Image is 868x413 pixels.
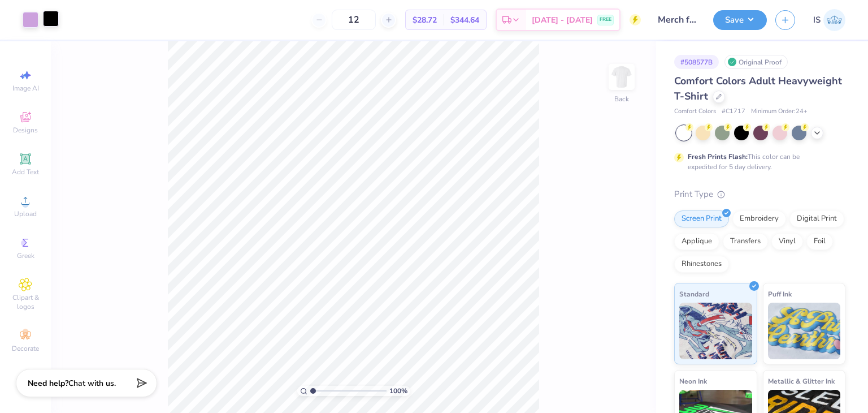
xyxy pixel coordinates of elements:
span: $344.64 [450,14,479,26]
div: # 508577B [674,55,719,69]
div: This color can be expedited for 5 day delivery. [688,152,827,172]
span: Minimum Order: 24 + [751,107,808,117]
span: Comfort Colors Adult Heavyweight T-Shirt [674,74,842,103]
span: [DATE] - [DATE] [532,14,593,26]
span: Greek [17,251,34,260]
strong: Fresh Prints Flash: [688,152,748,161]
img: Puff Ink [768,303,841,359]
span: Designs [13,126,38,135]
div: Screen Print [674,210,729,227]
button: Save [713,10,767,30]
div: Vinyl [771,233,803,250]
span: # C1717 [722,107,745,117]
div: Print Type [674,188,845,201]
span: FREE [600,16,611,24]
div: Digital Print [789,210,844,227]
span: Decorate [12,344,39,353]
div: Rhinestones [674,256,729,273]
span: Comfort Colors [674,107,716,117]
strong: Need help? [28,378,68,389]
span: Image AI [12,84,39,93]
span: Puff Ink [768,288,792,300]
img: Ishita Singh [823,9,845,31]
div: Embroidery [732,210,786,227]
div: Transfers [723,233,768,250]
span: Upload [14,209,37,218]
a: IS [813,9,845,31]
span: Standard [679,288,709,300]
span: $28.72 [413,14,437,26]
input: Untitled Design [649,8,705,31]
span: Chat with us. [68,378,116,389]
div: Foil [806,233,833,250]
div: Original Proof [724,55,788,69]
span: Metallic & Glitter Ink [768,375,835,387]
span: Clipart & logos [6,293,45,311]
div: Applique [674,233,719,250]
span: IS [813,14,821,27]
span: Add Text [12,167,39,177]
img: Back [610,66,633,88]
div: Back [614,94,629,104]
input: – – [332,10,376,30]
span: Neon Ink [679,375,707,387]
img: Standard [679,303,752,359]
span: 100 % [389,386,407,396]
